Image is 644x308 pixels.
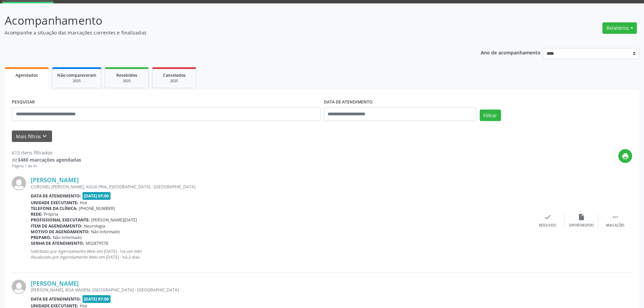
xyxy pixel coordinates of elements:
[12,149,81,156] div: 615 itens filtrados
[618,149,632,163] button: print
[31,176,79,184] a: [PERSON_NAME]
[82,295,111,303] span: [DATE] 07:00
[163,72,186,78] span: Cancelados
[82,192,111,200] span: [DATE] 07:00
[12,280,26,294] img: img
[116,72,137,78] span: Resolvidos
[622,152,629,160] i: print
[12,131,52,142] button: Mais filtroskeyboard_arrow_down
[44,211,58,217] span: Própria
[31,235,51,240] b: Preparo:
[569,223,594,228] div: Exportar (PDF)
[86,240,108,246] span: M02879578
[602,22,637,34] button: Relatórios
[57,78,96,84] div: 2025
[31,287,531,293] div: [PERSON_NAME], BOA VIAGEM, [GEOGRAPHIC_DATA] - [GEOGRAPHIC_DATA]
[41,133,48,140] i: keyboard_arrow_down
[31,296,81,302] b: Data de atendimento:
[578,213,585,221] i: insert_drive_file
[31,211,43,217] b: Rede:
[539,223,556,228] div: Resolvido
[31,240,84,246] b: Senha de atendimento:
[80,200,87,206] span: Hse
[612,213,619,221] i: 
[31,229,90,235] b: Motivo de agendamento:
[5,12,449,29] p: Acompanhamento
[31,184,531,190] div: CORONEL [PERSON_NAME], AGUA FRIA, [GEOGRAPHIC_DATA] - [GEOGRAPHIC_DATA]
[84,223,105,229] span: Neurologia
[12,97,35,108] label: PESQUISAR
[12,176,26,190] img: img
[91,217,137,223] span: [PERSON_NAME][DATE]
[481,48,541,56] p: Ano de acompanhamento
[91,229,120,235] span: Não informado
[53,235,82,240] span: Não informado
[31,206,77,211] b: Telefone da clínica:
[110,78,144,84] div: 2025
[31,223,82,229] b: Item de agendamento:
[79,206,115,211] span: [PHONE_NUMBER]
[157,78,191,84] div: 2025
[31,217,90,223] b: Profissional executante:
[31,200,78,206] b: Unidade executante:
[31,248,531,260] p: Solicitado por Agendamento Web em [DATE] - há um mês Atualizado por Agendamento Web em [DATE] - h...
[31,280,79,287] a: [PERSON_NAME]
[544,213,551,221] i: check
[324,97,373,108] label: DATA DE ATENDIMENTO
[16,72,38,78] span: Agendados
[18,157,81,163] strong: 3480 marcações agendadas
[31,193,81,199] b: Data de atendimento:
[480,110,501,121] button: Filtrar
[606,223,624,228] div: Mais ações
[57,72,96,78] span: Não compareceram
[5,29,449,36] p: Acompanhe a situação das marcações correntes e finalizadas
[12,156,81,163] div: de
[12,163,81,169] div: Página 1 de 41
